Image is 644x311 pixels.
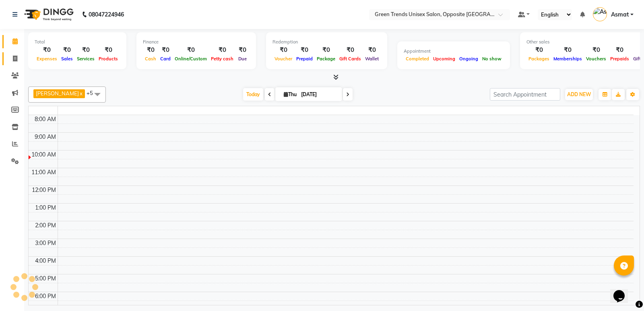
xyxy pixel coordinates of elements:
span: Prepaid [294,56,315,62]
span: Upcoming [431,56,457,62]
div: ₹0 [294,45,315,55]
span: Cash [143,56,158,62]
span: Sales [59,56,75,62]
div: ₹0 [97,45,120,55]
span: Prepaids [608,56,631,62]
div: ₹0 [158,45,173,55]
a: x [79,90,83,97]
div: 9:00 AM [33,133,58,141]
span: [PERSON_NAME] [36,90,79,97]
span: Expenses [35,56,59,62]
img: logo [21,3,76,26]
div: 11:00 AM [30,168,58,177]
div: 1:00 PM [33,204,58,212]
span: Completed [404,56,431,62]
div: 5:00 PM [33,274,58,283]
div: ₹0 [173,45,209,55]
span: Petty cash [209,56,235,62]
div: ₹0 [315,45,337,55]
div: 12:00 PM [30,186,58,194]
input: Search Appointment [490,88,560,101]
span: Packages [526,56,551,62]
span: Vouchers [584,56,608,62]
div: ₹0 [337,45,363,55]
div: ₹0 [551,45,584,55]
div: ₹0 [75,45,97,55]
div: 8:00 AM [33,115,58,124]
div: 10:00 AM [30,150,58,159]
div: ₹0 [35,45,59,55]
iframe: chat widget [610,279,636,303]
div: 4:00 PM [33,257,58,265]
div: ₹0 [272,45,294,55]
span: Wallet [363,56,381,62]
span: Services [75,56,97,62]
div: 2:00 PM [33,221,58,230]
div: ₹0 [59,45,75,55]
div: Redemption [272,39,381,45]
span: Voucher [272,56,294,62]
div: ₹0 [209,45,235,55]
div: ₹0 [526,45,551,55]
div: 3:00 PM [33,239,58,247]
span: Today [243,88,263,101]
span: ADD NEW [567,91,591,97]
div: Total [35,39,120,45]
input: 2025-09-04 [299,89,339,101]
span: Thu [282,91,299,97]
div: ₹0 [584,45,608,55]
div: Appointment [404,48,504,55]
div: 6:00 PM [33,292,58,301]
div: ₹0 [235,45,250,55]
span: Gift Cards [337,56,363,62]
span: Package [315,56,337,62]
span: Asmat [611,10,629,19]
div: Finance [143,39,250,45]
div: ₹0 [143,45,158,55]
span: Online/Custom [173,56,209,62]
img: Asmat [593,7,607,21]
span: Due [236,56,249,62]
span: Memberships [551,56,584,62]
span: Products [97,56,120,62]
span: +5 [87,90,99,96]
div: ₹0 [608,45,631,55]
div: ₹0 [363,45,381,55]
span: Card [158,56,173,62]
span: Ongoing [457,56,480,62]
b: 08047224946 [89,3,124,26]
button: ADD NEW [565,89,593,100]
span: No show [480,56,504,62]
